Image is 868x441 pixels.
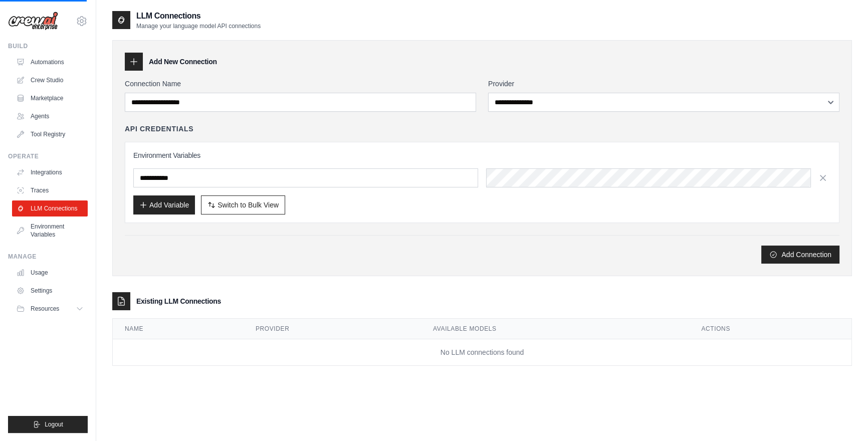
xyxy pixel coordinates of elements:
td: No LLM connections found [113,339,851,366]
th: Actions [689,319,851,339]
a: LLM Connections [12,200,88,216]
h3: Environment Variables [133,150,831,160]
a: Crew Studio [12,72,88,88]
h3: Add New Connection [149,57,217,67]
div: Manage [8,253,88,261]
div: Build [8,42,88,50]
a: Usage [12,265,88,281]
button: Resources [12,301,88,317]
button: Switch to Bulk View [201,195,285,214]
a: Traces [12,182,88,198]
button: Add Variable [133,195,195,214]
a: Settings [12,283,88,299]
th: Provider [244,319,421,339]
a: Environment Variables [12,218,88,243]
th: Name [113,319,244,339]
h4: API Credentials [125,124,193,134]
button: Logout [8,416,88,433]
h2: LLM Connections [136,10,261,22]
a: Automations [12,54,88,70]
h3: Existing LLM Connections [136,296,221,306]
th: Available Models [421,319,689,339]
span: Switch to Bulk View [218,200,279,210]
a: Integrations [12,164,88,180]
p: Manage your language model API connections [136,22,261,30]
a: Marketplace [12,90,88,106]
a: Tool Registry [12,126,88,142]
label: Connection Name [125,79,476,89]
span: Logout [45,420,63,428]
div: Operate [8,152,88,160]
label: Provider [488,79,839,89]
button: Add Connection [761,246,839,264]
span: Resources [31,305,59,313]
a: Agents [12,108,88,124]
img: Logo [8,12,58,31]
